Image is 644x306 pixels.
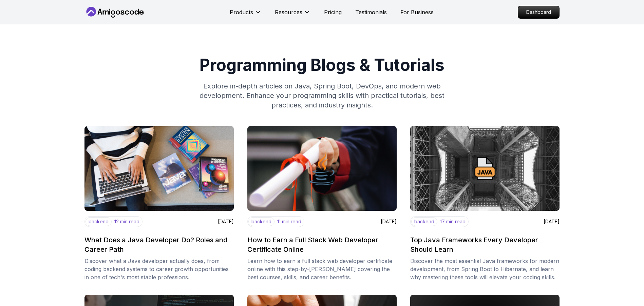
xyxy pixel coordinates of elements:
[230,8,253,16] p: Products
[324,8,342,16] a: Pricing
[84,126,234,211] img: image
[84,126,234,281] a: imagebackend12 min read[DATE]What Does a Java Developer Do? Roles and Career PathDiscover what a ...
[410,126,560,211] img: image
[410,257,560,281] p: Discover the most essential Java frameworks for modern development, from Spring Boot to Hibernate...
[247,257,397,281] p: Learn how to earn a full stack web developer certificate online with this step-by-[PERSON_NAME] c...
[84,235,230,254] h2: What Does a Java Developer Do? Roles and Career Path
[247,235,393,254] h2: How to Earn a Full Stack Web Developer Certificate Online
[114,218,139,225] p: 12 min read
[410,126,560,281] a: imagebackend17 min read[DATE]Top Java Frameworks Every Developer Should LearnDiscover the most es...
[518,6,559,18] p: Dashboard
[248,217,274,226] p: backend
[275,8,310,22] button: Resources
[192,81,452,110] p: Explore in-depth articles on Java, Spring Boot, DevOps, and modern web development. Enhance your ...
[381,218,397,225] p: [DATE]
[247,126,397,281] a: imagebackend11 min read[DATE]How to Earn a Full Stack Web Developer Certificate OnlineLearn how t...
[355,8,387,16] a: Testimonials
[86,217,112,226] p: backend
[275,8,302,16] p: Resources
[84,257,234,281] p: Discover what a Java developer actually does, from coding backend systems to career growth opport...
[410,235,555,254] h2: Top Java Frameworks Every Developer Should Learn
[440,218,466,225] p: 17 min read
[84,57,560,73] h1: Programming Blogs & Tutorials
[400,8,434,16] a: For Business
[544,218,560,225] p: [DATE]
[230,8,261,22] button: Products
[277,218,301,225] p: 11 min read
[247,126,397,211] img: image
[602,264,644,296] iframe: chat widget
[518,6,560,19] a: Dashboard
[218,218,234,225] p: [DATE]
[411,217,437,226] p: backend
